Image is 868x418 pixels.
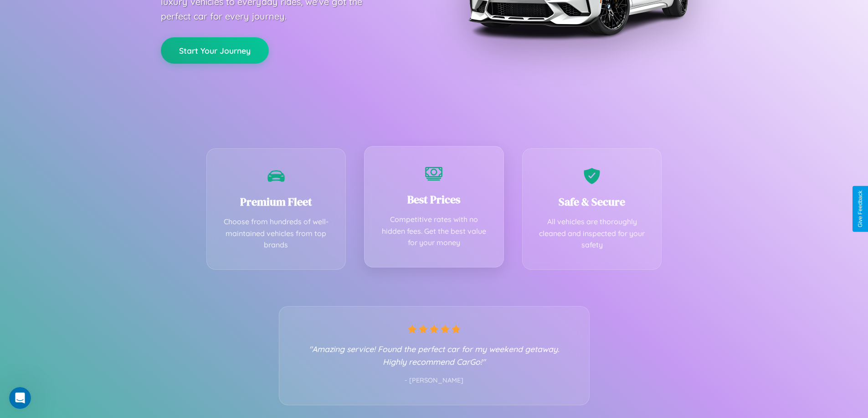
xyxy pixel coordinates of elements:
p: Choose from hundreds of well-maintained vehicles from top brands [221,216,332,251]
div: Give Feedback [857,191,863,227]
h3: Safe & Secure [536,194,648,209]
iframe: Intercom live chat [9,387,31,409]
p: Competitive rates with no hidden fees. Get the best value for your money [378,214,490,249]
h3: Best Prices [378,192,490,207]
button: Start Your Journey [161,37,269,64]
p: All vehicles are thoroughly cleaned and inspected for your safety [536,216,648,251]
h3: Premium Fleet [221,194,332,209]
p: "Amazing service! Found the perfect car for my weekend getaway. Highly recommend CarGo!" [298,342,571,368]
p: - [PERSON_NAME] [298,375,571,387]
